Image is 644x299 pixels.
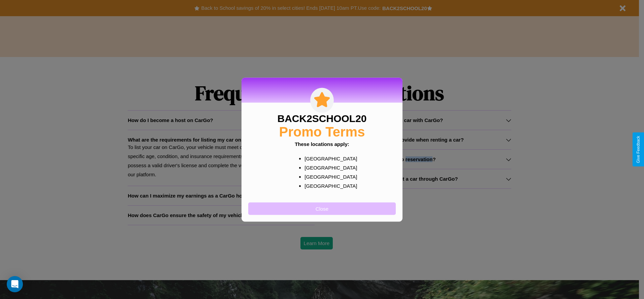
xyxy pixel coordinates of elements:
b: These locations apply: [295,141,349,147]
p: [GEOGRAPHIC_DATA] [304,163,353,172]
p: [GEOGRAPHIC_DATA] [304,172,353,181]
h2: Promo Terms [279,124,365,139]
button: Close [248,202,396,215]
p: [GEOGRAPHIC_DATA] [304,181,353,190]
p: [GEOGRAPHIC_DATA] [304,154,353,163]
div: Open Intercom Messenger [7,276,23,292]
div: Give Feedback [636,136,641,163]
h3: BACK2SCHOOL20 [277,113,366,124]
